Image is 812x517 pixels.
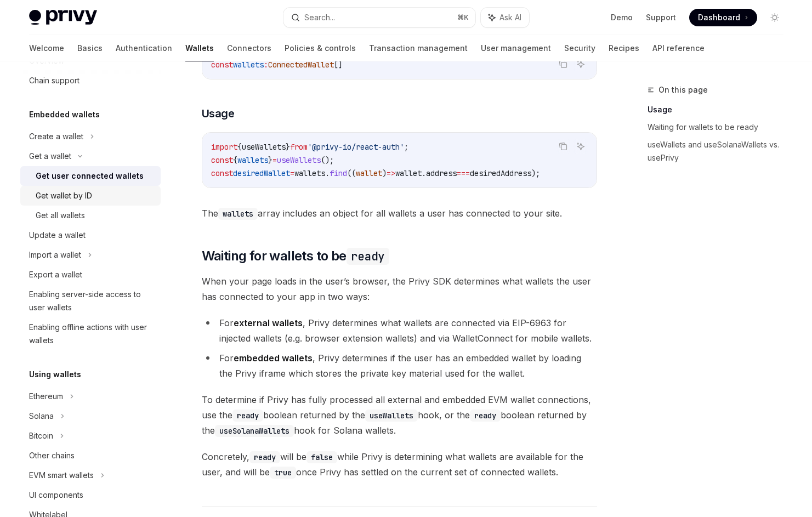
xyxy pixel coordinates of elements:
div: Export a wallet [29,268,82,281]
span: desiredAddress [470,168,531,178]
code: true [270,467,296,479]
a: User management [481,35,551,61]
a: Policies & controls [285,35,356,61]
span: useWallets [242,142,286,152]
div: Solana [29,410,54,423]
a: Chain support [20,71,161,90]
span: from [290,142,308,152]
span: ; [404,142,408,152]
a: API reference [652,35,705,61]
h5: Using wallets [29,368,81,381]
a: Support [646,12,676,23]
a: Welcome [29,35,64,61]
div: Get wallet by ID [36,189,92,202]
div: Import a wallet [29,248,81,262]
div: Search... [304,11,335,24]
li: For , Privy determines if the user has an embedded wallet by loading the Privy iframe which store... [202,350,597,381]
a: Get all wallets [20,206,161,225]
code: wallets [218,208,258,220]
code: useSolanaWallets [215,425,294,437]
span: desiredWallet [233,168,290,178]
a: Dashboard [689,9,757,26]
strong: embedded wallets [234,353,313,363]
span: wallets [233,60,264,70]
li: For , Privy determines what wallets are connected via EIP-6963 for injected wallets (e.g. browser... [202,315,597,346]
div: Chain support [29,74,80,87]
a: Basics [77,35,103,61]
span: On this page [658,83,708,96]
span: const [211,155,233,165]
div: Update a wallet [29,229,86,242]
div: EVM smart wallets [29,469,94,482]
span: find [330,168,347,178]
span: { [233,155,237,165]
span: wallet [356,168,382,178]
code: useWallets [365,410,418,422]
div: UI components [29,488,83,502]
a: Get user connected wallets [20,166,161,186]
strong: external wallets [234,317,303,328]
a: useWallets and useSolanaWallets vs. usePrivy [648,136,792,167]
button: Copy the contents from the code block [556,139,570,154]
span: . [325,168,330,178]
code: ready [232,410,263,422]
a: Enabling server-side access to user wallets [20,285,161,317]
span: [] [334,60,343,70]
span: Ask AI [499,12,521,23]
span: wallets [237,155,268,165]
div: Get a wallet [29,150,71,163]
span: ConnectedWallet [268,60,334,70]
a: Usage [648,101,792,118]
span: ) [382,168,387,178]
code: false [306,451,337,463]
span: const [211,60,233,70]
a: Enabling offline actions with user wallets [20,317,161,350]
span: To determine if Privy has fully processed all external and embedded EVM wallet connections, use t... [202,392,597,438]
span: ); [531,168,540,178]
div: Bitcoin [29,429,53,442]
img: light logo [29,10,97,25]
div: Create a wallet [29,130,83,143]
span: '@privy-io/react-auth' [308,142,404,152]
span: wallets [294,168,325,178]
span: Dashboard [698,12,740,23]
code: ready [249,451,280,463]
button: Ask AI [481,8,529,27]
span: === [457,168,470,178]
span: = [272,155,277,165]
span: } [268,155,272,165]
div: Other chains [29,449,75,462]
span: = [290,168,294,178]
button: Search...⌘K [283,8,475,27]
a: Wallets [185,35,214,61]
button: Toggle dark mode [766,9,783,26]
span: } [286,142,290,152]
span: Usage [202,106,235,121]
span: ⌘ K [457,13,469,22]
span: { [237,142,242,152]
span: : [264,60,268,70]
a: Waiting for wallets to be ready [648,118,792,136]
a: Get wallet by ID [20,186,161,206]
span: wallet [395,168,422,178]
span: . [422,168,426,178]
a: Other chains [20,446,161,465]
a: Demo [611,12,633,23]
span: The array includes an object for all wallets a user has connected to your site. [202,206,597,221]
span: import [211,142,237,152]
div: Enabling offline actions with user wallets [29,321,154,347]
span: address [426,168,457,178]
span: (( [347,168,356,178]
a: Security [564,35,595,61]
code: ready [470,410,501,422]
div: Enabling server-side access to user wallets [29,288,154,314]
div: Get all wallets [36,209,85,222]
span: const [211,168,233,178]
a: Export a wallet [20,265,161,285]
span: => [387,168,395,178]
a: Authentication [116,35,172,61]
span: Waiting for wallets to be [202,247,389,265]
code: ready [347,248,389,265]
div: Ethereum [29,390,63,403]
button: Copy the contents from the code block [556,57,570,71]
